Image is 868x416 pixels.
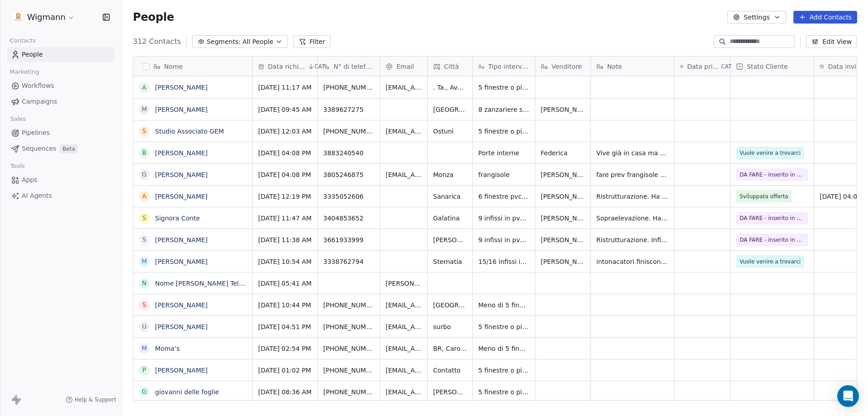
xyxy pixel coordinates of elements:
[478,235,529,244] span: 9 infissi in pvc o all. + zanzariere + avvolgibili
[541,148,585,158] span: Federica
[155,323,208,330] a: [PERSON_NAME]
[142,235,146,244] div: S
[433,170,467,179] span: Monza
[66,396,116,403] a: Help & Support
[155,149,208,157] a: [PERSON_NAME]
[552,62,582,71] span: Venditore
[721,63,731,70] span: CAT
[323,257,374,266] span: 3338762794
[478,214,529,223] span: 9 infissi in pvc o legno all. + 1 portoncino + zanzariere + avvolgibili orienta
[386,170,422,179] span: [EMAIL_ADDRESS][DOMAIN_NAME]
[155,367,208,374] a: [PERSON_NAME]
[323,127,374,136] span: [PHONE_NUMBER]
[155,215,200,222] a: Signora Conte
[740,192,788,201] span: Sviluppata offerta
[396,62,414,71] span: Email
[596,235,669,244] span: Ristrutturazione. Infissi in legno già presenti. Deve ancora intestarsi casa. Vorrebbe infissi pe...
[740,214,805,223] span: DA FARE - inserito in cartella
[386,322,422,331] span: [EMAIL_ADDRESS][PERSON_NAME][DOMAIN_NAME]
[318,57,380,76] div: N° di telefono
[596,148,669,158] span: Vive già in casa ma senza porte interne. Vuole venire a vedere qualcosa in azienda o qualche foto...
[155,128,224,135] a: Studio Associato GEM
[687,62,719,71] span: Data primo contatto
[740,235,805,244] span: DA FARE - inserito in cartella
[541,192,585,201] span: [PERSON_NAME]
[675,57,730,76] div: Data primo contattoCAT
[433,127,467,136] span: Ostuni
[142,344,147,353] div: M
[740,257,801,266] span: Vuole venire a trovarci
[133,77,253,401] div: grid
[478,127,529,136] span: 5 finestre o più di 5
[380,57,427,76] div: Email
[478,192,529,201] span: 6 finestre pvc bianco
[386,127,422,136] span: [EMAIL_ADDRESS][DOMAIN_NAME]
[488,62,529,71] span: Tipo intervento
[323,105,374,114] span: 3389627275
[7,141,114,156] a: SequencesBeta
[13,12,24,23] img: 1630668995401.jpeg
[7,125,114,140] a: Pipelines
[433,387,467,397] span: [PERSON_NAME]
[386,366,422,375] span: [EMAIL_ADDRESS][DOMAIN_NAME]
[478,148,529,158] span: Porte interne
[258,344,312,353] span: [DATE] 02:54 PM
[740,148,801,158] span: Vuole venire a trovarci
[541,235,585,244] span: [PERSON_NAME]
[258,301,312,310] span: [DATE] 10:44 PM
[323,387,374,397] span: [PHONE_NUMBER]
[478,301,529,310] span: Meno di 5 finestre
[433,322,467,331] span: surbo
[258,279,312,288] span: [DATE] 05:41 AM
[22,191,52,201] span: AI Agents
[22,97,57,106] span: Campaigns
[142,191,146,201] div: A
[142,300,146,310] div: S
[596,192,669,201] span: Ristrutturazione. Ha fatto altri preventivi. Comunicato prezzo telefonicamente.
[541,105,585,114] span: [PERSON_NAME]
[747,62,788,71] span: Stato Cliente
[7,78,114,93] a: Workflows
[837,385,859,407] div: Open Intercom Messenger
[478,170,529,179] span: frangisole
[334,62,374,71] span: N° di telefono
[142,278,146,288] div: N
[60,144,78,153] span: Beta
[258,257,312,266] span: [DATE] 10:54 AM
[541,257,585,266] span: [PERSON_NAME]
[155,84,208,91] a: [PERSON_NAME]
[433,214,467,223] span: Galatina
[142,105,147,114] div: M
[142,126,146,136] div: S
[258,83,312,92] span: [DATE] 11:17 AM
[6,112,30,126] span: Sales
[75,396,116,403] span: Help & Support
[478,344,529,353] span: Meno di 5 finestre
[478,387,529,397] span: 5 finestre o più di 5
[258,170,312,179] span: [DATE] 04:08 PM
[596,170,669,179] span: fare prev frangisole senza veletta - vedi mail per misure - frangisole mod. Z70 Colore 7035 o 801...
[258,127,312,136] span: [DATE] 12:03 AM
[142,83,146,92] div: A
[386,279,422,288] span: [PERSON_NAME][EMAIL_ADDRESS][DOMAIN_NAME]
[433,366,467,375] span: Contatto
[155,345,180,352] a: Moma’s
[323,83,374,92] span: [PHONE_NUMBER]
[386,387,422,397] span: [EMAIL_ADDRESS][DOMAIN_NAME]
[535,57,590,76] div: Venditore
[142,170,147,179] div: G
[596,257,669,266] span: intonacatori finiscono fra 2 settimane, il portoncino centinato proponiamolo in legno - misure la...
[323,148,374,158] span: 3883240540
[155,171,208,178] a: [PERSON_NAME]
[323,344,374,353] span: [PHONE_NUMBER]
[258,148,312,158] span: [DATE] 04:08 PM
[740,170,805,179] span: DA FARE - inserito in cartella
[142,387,147,397] div: g
[596,214,669,223] span: Sopraelevazione. Ha fatto infissi con noi nel 2012. Dice che non chiede altri preventivi perchè l...
[541,170,585,179] span: [PERSON_NAME]
[591,57,674,76] div: Note
[433,83,467,92] span: . Ta., Avetrana
[133,57,252,76] div: Nome
[433,301,467,310] span: [GEOGRAPHIC_DATA]
[258,322,312,331] span: [DATE] 04:51 PM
